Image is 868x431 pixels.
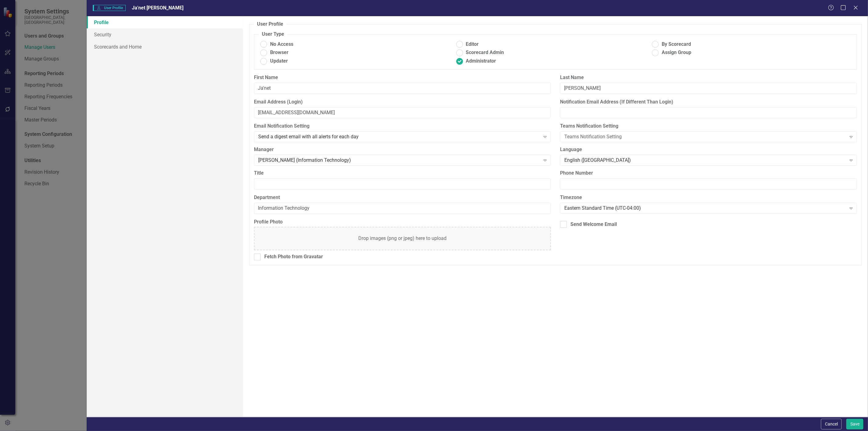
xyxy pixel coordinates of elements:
[662,41,691,48] span: By Scorecard
[662,49,691,56] span: Assign Group
[254,194,551,201] label: Department
[87,41,243,53] a: Scorecards and Home
[821,419,842,429] button: Cancel
[254,170,551,177] label: Title
[560,123,857,130] label: Teams Notification Setting
[358,235,447,242] div: Drop images (png or jpeg) here to upload
[564,205,846,212] div: Eastern Standard Time (UTC-04:00)
[570,221,617,228] div: Send Welcome Email
[560,146,857,153] label: Language
[87,16,243,28] a: Profile
[270,49,288,56] span: Browser
[259,31,287,38] legend: User Type
[560,99,857,106] label: Notification Email Address (If Different Than Login)
[254,99,551,106] label: Email Address (Login)
[132,5,183,11] span: Ja'net [PERSON_NAME]
[466,49,504,56] span: Scorecard Admin
[258,133,540,140] div: Send a digest email with all alerts for each day
[254,74,551,81] label: First Name
[466,58,496,65] span: Administrator
[564,133,846,140] div: Teams Notification Setting
[560,74,857,81] label: Last Name
[87,28,243,41] a: Security
[846,419,863,429] button: Save
[254,123,551,130] label: Email Notification Setting
[560,194,857,201] label: Timezone
[564,157,846,164] div: English ([GEOGRAPHIC_DATA])
[466,41,479,48] span: Editor
[254,219,551,226] label: Profile Photo
[264,253,323,260] div: Fetch Photo from Gravatar
[254,146,551,153] label: Manager
[258,157,540,164] div: [PERSON_NAME] (Information Technology)
[270,58,288,65] span: Updater
[254,21,286,28] legend: User Profile
[270,41,293,48] span: No Access
[93,5,125,11] span: User Profile
[560,170,857,177] label: Phone Number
